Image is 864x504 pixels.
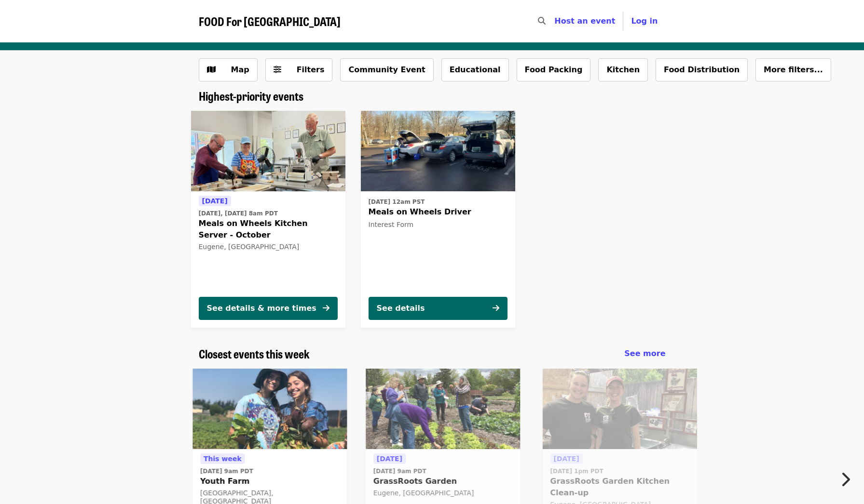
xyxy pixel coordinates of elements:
[192,369,347,450] img: Youth Farm organized by FOOD For Lane County
[551,10,559,33] input: Search
[538,16,546,26] i: search icon
[554,16,615,26] a: Host an event
[274,65,281,74] i: sliders-h icon
[191,111,345,192] img: Meals on Wheels Kitchen Server - October organized by FOOD For Lane County
[207,65,216,74] i: map icon
[199,218,338,241] span: Meals on Wheels Kitchen Server - October
[200,467,253,476] time: [DATE] 9am PDT
[493,304,499,313] i: arrow-right icon
[199,14,341,28] a: FOOD For [GEOGRAPHIC_DATA]
[199,89,303,103] a: Highest-priority events
[631,16,658,26] span: Log in
[199,297,338,320] button: See details & more times
[199,209,278,218] time: [DATE], [DATE] 8am PDT
[373,489,512,497] div: Eugene, [GEOGRAPHIC_DATA]
[373,476,512,487] span: GrassRoots Garden
[369,221,414,228] span: Interest Form
[550,467,603,476] time: [DATE] 1pm PDT
[624,348,665,359] a: See more
[542,369,697,450] img: GrassRoots Garden Kitchen Clean-up organized by FOOD For Lane County
[366,369,520,450] img: GrassRoots Garden organized by FOOD For Lane County
[624,349,665,358] span: See more
[207,303,316,314] div: See details & more times
[340,58,433,81] button: Community Event
[200,476,339,487] span: Youth Farm
[199,243,338,251] div: Eugene, [GEOGRAPHIC_DATA]
[377,303,425,314] div: See details
[764,65,823,74] span: More filters...
[517,58,591,81] button: Food Packing
[204,455,242,463] span: This week
[832,466,864,493] button: Next item
[369,206,507,218] span: Meals on Wheels Driver
[623,12,665,31] button: Log in
[361,111,515,192] img: Meals on Wheels Driver organized by FOOD For Lane County
[191,111,345,328] a: See details for "Meals on Wheels Kitchen Server - October"
[598,58,648,81] button: Kitchen
[755,58,831,81] button: More filters...
[323,304,329,313] i: arrow-right icon
[441,58,509,81] button: Educational
[361,111,515,328] a: See details for "Meals on Wheels Driver"
[199,347,310,361] a: Closest events this week
[369,297,507,320] button: See details
[199,58,258,81] button: Show map view
[656,58,748,81] button: Food Distribution
[297,65,325,74] span: Filters
[369,198,425,206] time: [DATE] 12am PST
[553,455,579,463] span: [DATE]
[191,89,673,103] div: Highest-priority events
[199,13,341,29] span: FOOD For [GEOGRAPHIC_DATA]
[191,347,673,361] div: Closest events this week
[199,345,310,362] span: Closest events this week
[550,476,689,499] span: GrassRoots Garden Kitchen Clean-up
[265,58,333,81] button: Filters (0 selected)
[199,87,303,104] span: Highest-priority events
[231,65,249,74] span: Map
[373,467,426,476] time: [DATE] 9am PDT
[377,455,402,463] span: [DATE]
[840,470,850,489] i: chevron-right icon
[202,197,228,205] span: [DATE]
